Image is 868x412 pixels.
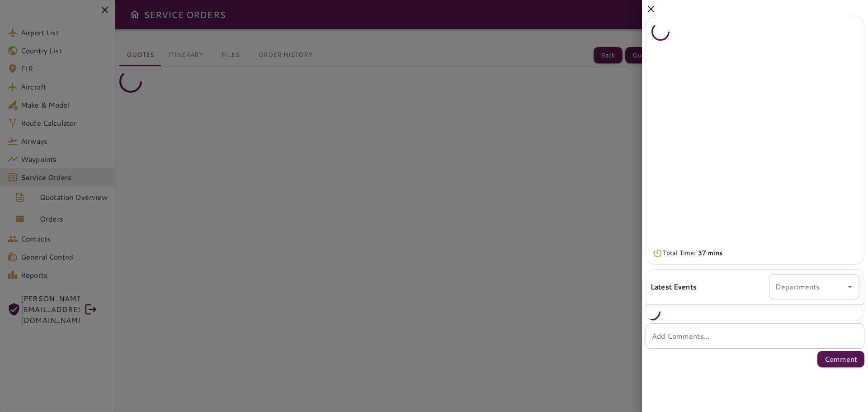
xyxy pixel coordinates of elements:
[817,351,864,367] button: Comment
[651,281,697,293] h6: Latest Events
[652,249,663,258] img: Timer Icon
[698,248,722,257] b: 37 mins
[844,280,856,293] button: Open
[663,248,722,258] p: Total Time:
[825,354,857,365] p: Comment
